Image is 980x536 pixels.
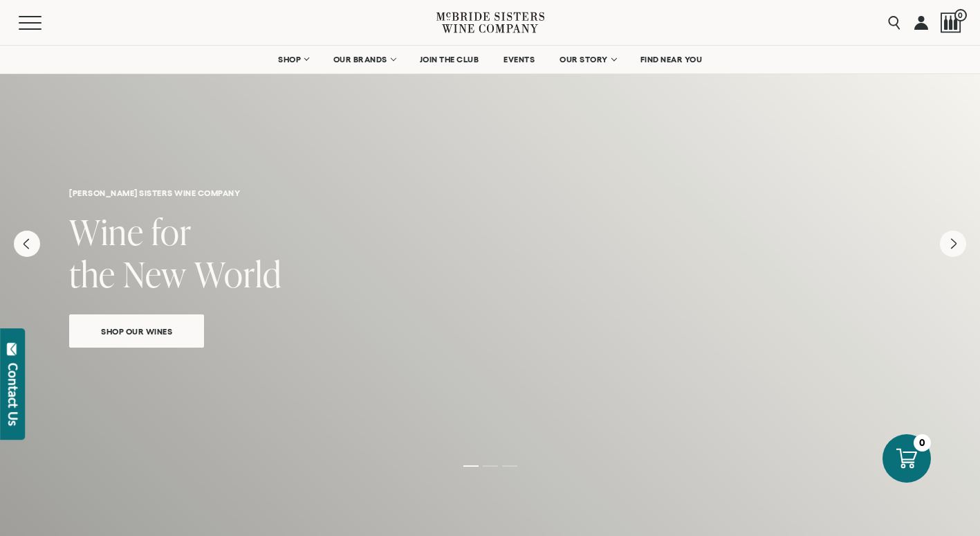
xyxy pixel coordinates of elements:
span: EVENTS [503,55,535,64]
span: for [151,208,192,256]
h6: [PERSON_NAME] sisters wine company [69,188,911,197]
a: SHOP [269,46,317,73]
li: Page dot 3 [502,465,517,467]
span: the [69,250,115,298]
span: OUR STORY [560,55,608,64]
button: Next [940,231,966,257]
span: OUR BRANDS [333,55,387,64]
a: OUR STORY [551,46,625,73]
a: JOIN THE CLUB [411,46,488,73]
span: New [123,250,187,298]
a: Shop Our Wines [69,314,204,348]
button: Previous [14,231,40,257]
span: 0 [954,9,967,21]
span: JOIN THE CLUB [420,55,479,64]
a: OUR BRANDS [324,46,404,73]
li: Page dot 2 [483,465,498,467]
span: Shop Our Wines [77,323,196,339]
span: SHOP [278,55,302,64]
div: 0 [914,434,931,452]
a: EVENTS [494,46,544,73]
span: World [194,250,281,298]
div: Contact Us [6,363,20,426]
a: FIND NEAR YOU [631,46,712,73]
li: Page dot 1 [463,465,479,467]
button: Mobile Menu Trigger [19,16,68,30]
span: Wine [69,208,144,256]
span: FIND NEAR YOU [640,55,703,64]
